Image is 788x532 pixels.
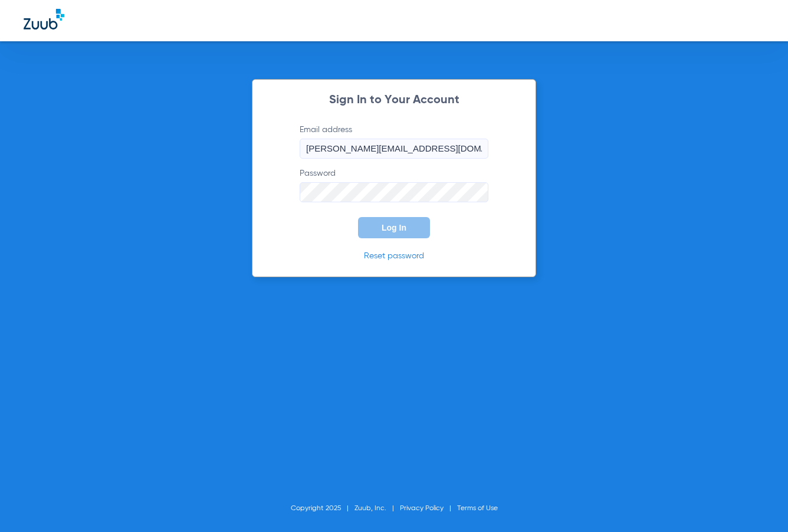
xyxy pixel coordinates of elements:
input: Password [300,182,488,202]
input: Email address [300,139,488,159]
li: Zuub, Inc. [354,503,400,514]
h2: Sign In to Your Account [282,94,506,106]
a: Privacy Policy [400,505,444,512]
li: Copyright 2025 [291,503,354,514]
iframe: Chat Widget [729,475,788,532]
button: Log In [358,217,430,238]
a: Terms of Use [457,505,498,512]
a: Reset password [364,252,424,260]
label: Email address [300,124,488,159]
span: Log In [382,223,406,232]
label: Password [300,168,488,202]
img: Zuub Logo [24,9,64,29]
